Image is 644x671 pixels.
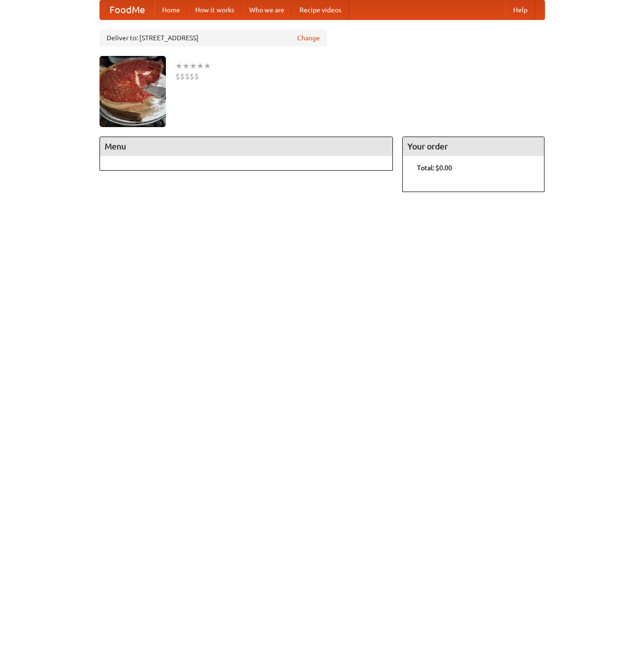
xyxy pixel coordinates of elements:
b: Total: $0.00 [417,164,452,172]
li: $ [194,71,199,82]
h4: Menu [100,137,393,156]
li: $ [185,71,190,82]
li: $ [175,71,180,82]
a: Who we are [242,0,292,19]
li: ★ [204,61,211,71]
li: ★ [190,61,197,71]
li: ★ [182,61,190,71]
li: ★ [197,61,204,71]
a: FoodMe [100,0,154,19]
img: angular.jpg [100,56,166,127]
div: Deliver to: [STREET_ADDRESS] [100,29,327,46]
a: Help [506,0,535,19]
a: Recipe videos [292,0,349,19]
li: $ [190,71,194,82]
li: ★ [175,61,182,71]
h4: Your order [403,137,544,156]
li: $ [180,71,185,82]
a: Change [297,33,320,43]
a: Home [154,0,188,19]
a: How it works [188,0,242,19]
